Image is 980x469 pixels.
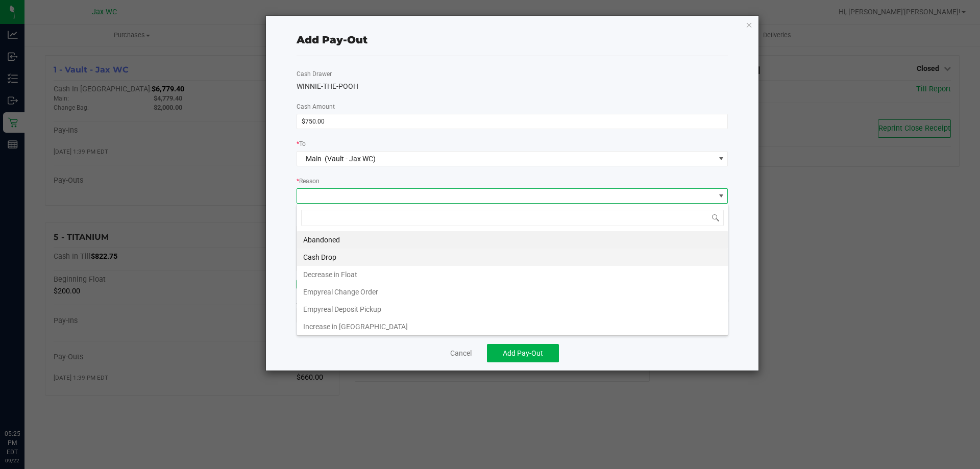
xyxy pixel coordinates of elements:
[297,177,320,186] label: Reason
[297,69,332,79] label: Cash Drawer
[297,81,728,92] div: WINNIE-THE-POOH
[450,348,472,359] a: Cancel
[297,249,728,266] li: Cash Drop
[306,155,322,163] span: Main
[503,349,543,357] span: Add Pay-Out
[297,318,728,335] li: Increase in [GEOGRAPHIC_DATA]
[297,32,367,47] div: Add Pay-Out
[297,139,306,149] label: To
[297,266,728,283] li: Decrease in Float
[487,344,559,362] button: Add Pay-Out
[325,155,376,163] span: (Vault - Jax WC)
[297,103,335,110] span: Cash Amount
[297,231,728,249] li: Abandoned
[297,283,728,301] li: Empyreal Change Order
[297,301,728,318] li: Empyreal Deposit Pickup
